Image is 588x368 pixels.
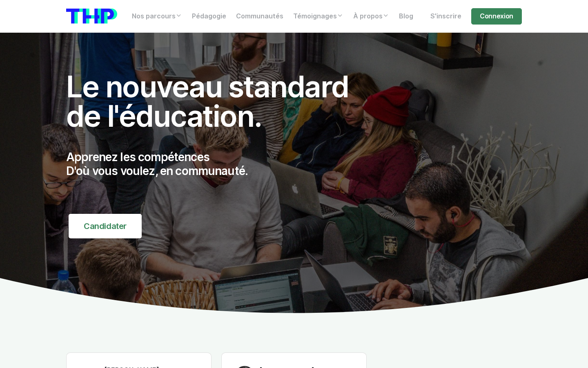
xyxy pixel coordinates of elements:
[231,8,288,25] a: Communautés
[471,8,522,25] a: Connexion
[66,72,367,131] h1: Le nouveau standard de l'éducation.
[348,8,394,25] a: À propos
[288,8,348,25] a: Témoignages
[425,8,466,25] a: S'inscrire
[187,8,231,25] a: Pédagogie
[66,150,367,178] p: Apprenez les compétences D'où vous voulez, en communauté.
[66,9,117,24] img: logo
[69,214,142,238] a: Candidater
[394,8,418,25] a: Blog
[127,8,187,25] a: Nos parcours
